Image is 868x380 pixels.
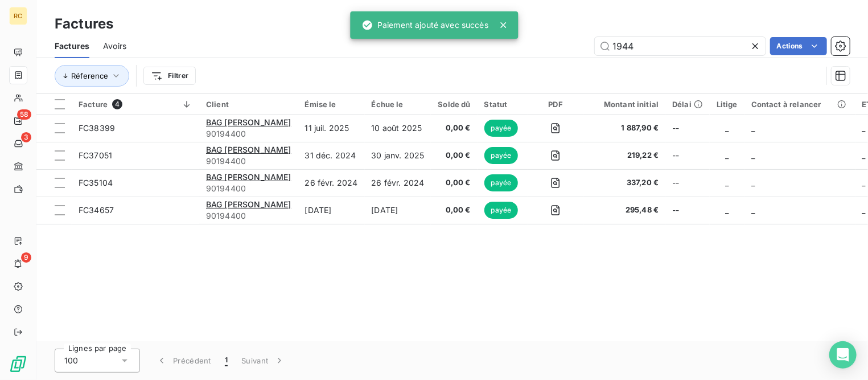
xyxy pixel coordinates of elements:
input: Rechercher [595,37,766,55]
td: -- [665,197,710,224]
span: _ [725,178,729,187]
td: 11 juil. 2025 [298,115,365,142]
span: 9 [21,252,31,263]
span: 58 [17,109,31,120]
div: Statut [484,100,521,109]
td: 26 févr. 2024 [365,169,431,197]
span: 4 [112,99,122,109]
td: -- [665,115,710,142]
td: 31 déc. 2024 [298,142,365,169]
span: 0,00 € [438,205,470,216]
span: Avoirs [103,40,126,52]
td: 30 janv. 2025 [365,142,431,169]
span: 90194400 [206,156,291,167]
span: FC37051 [79,150,112,160]
span: _ [751,205,755,215]
span: Facture [79,100,108,109]
a: 58 [9,112,27,130]
div: PDF [535,100,577,109]
button: Actions [770,37,827,55]
span: _ [751,178,755,187]
span: 1 887,90 € [590,122,659,134]
span: _ [862,123,866,133]
span: _ [725,150,729,160]
span: 295,48 € [590,205,659,216]
div: RC [9,7,27,25]
img: Logo LeanPay [9,355,27,373]
span: 1 [225,355,228,366]
span: payée [484,147,519,164]
div: Paiement ajouté avec succès [361,15,488,35]
span: FC34657 [79,205,114,215]
span: BAG [PERSON_NAME] [206,145,291,154]
span: payée [484,120,519,137]
a: 3 [9,134,27,153]
td: 26 févr. 2024 [298,169,365,197]
span: _ [751,123,755,133]
td: -- [665,169,710,197]
div: Open Intercom Messenger [829,341,857,369]
div: Contact à relancer [751,100,849,109]
span: 3 [21,132,31,142]
span: 100 [64,355,78,366]
span: 0,00 € [438,177,470,189]
div: Solde dû [438,100,470,109]
td: 10 août 2025 [365,115,431,142]
span: BAG [PERSON_NAME] [206,172,291,182]
div: Client [206,100,291,109]
div: Émise le [305,100,358,109]
h3: Factures [55,14,113,34]
div: Montant initial [590,100,659,109]
span: FC35104 [79,178,113,187]
span: _ [862,178,866,187]
span: FC38399 [79,123,115,133]
span: 90194400 [206,210,291,222]
td: -- [665,142,710,169]
button: 1 [218,349,235,373]
button: Réference [55,65,129,87]
td: [DATE] [298,197,365,224]
span: _ [751,150,755,160]
span: BAG [PERSON_NAME] [206,117,291,127]
span: _ [862,150,866,160]
button: Filtrer [143,67,196,85]
button: Suivant [235,349,292,373]
span: Factures [55,40,89,52]
span: payée [484,202,519,219]
span: payée [484,174,519,191]
span: _ [725,205,729,215]
span: BAG [PERSON_NAME] [206,199,291,209]
div: Délai [672,100,703,109]
span: _ [725,123,729,133]
span: 0,00 € [438,150,470,161]
span: _ [862,205,866,215]
span: 219,22 € [590,150,659,161]
span: 337,20 € [590,177,659,189]
span: Réference [71,71,108,80]
span: 90194400 [206,183,291,194]
span: 0,00 € [438,122,470,134]
div: Échue le [372,100,425,109]
span: 90194400 [206,128,291,140]
button: Précédent [149,349,218,373]
td: [DATE] [365,197,431,224]
div: Litige [717,100,738,109]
